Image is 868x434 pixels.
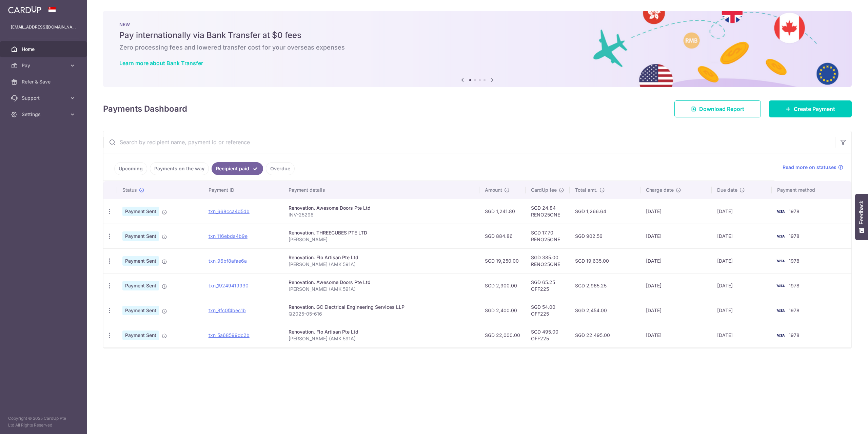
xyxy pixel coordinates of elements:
td: SGD 19,635.00 [570,248,640,273]
span: Feedback [859,201,865,224]
span: 1978 [789,258,800,264]
a: Upcoming [114,162,147,175]
span: Create Payment [794,105,835,113]
td: SGD 17.70 RENO25ONE [526,224,570,248]
a: Create Payment [769,100,852,117]
span: Refer & Save [22,78,66,85]
td: SGD 2,965.25 [570,273,640,298]
td: SGD 2,454.00 [570,298,640,323]
a: Payments on the way [150,162,209,175]
td: SGD 495.00 OFF225 [526,323,570,347]
span: Payment Sent [122,256,159,266]
td: SGD 902.56 [570,224,640,248]
img: Bank Card [774,257,787,265]
span: Settings [22,111,66,118]
span: Read more on statuses [783,164,836,171]
h6: Zero processing fees and lowered transfer cost for your overseas expenses [119,43,835,52]
p: [PERSON_NAME] (AMK 591A) [289,335,474,342]
input: Search by recipient name, payment id or reference [103,131,835,153]
button: Feedback - Show survey [855,194,868,240]
td: SGD 54.00 OFF225 [526,298,570,323]
a: txn_116ebda4b9e [209,233,248,239]
td: [DATE] [712,224,771,248]
span: Payment Sent [122,306,159,315]
td: SGD 24.84 RENO25ONE [526,199,570,224]
span: 1978 [789,307,800,313]
td: [DATE] [712,273,771,298]
td: [DATE] [640,323,712,347]
div: Renovation. Awesome Doors Pte Ltd [289,279,474,286]
a: txn_5a68599dc2b [209,332,250,338]
p: [PERSON_NAME] (AMK 591A) [289,261,474,268]
th: Payment ID [203,181,283,199]
td: SGD 884.86 [479,224,526,248]
td: SGD 1,266.64 [570,199,640,224]
a: txn_96bf8afae6a [209,258,247,264]
td: [DATE] [640,224,712,248]
img: Bank transfer banner [103,11,852,87]
td: SGD 385.00 RENO25ONE [526,248,570,273]
div: Renovation. THREECUBES PTE LTD [289,229,474,236]
p: [EMAIL_ADDRESS][DOMAIN_NAME] [11,24,76,31]
div: Renovation. Flo Artisan Pte Ltd [289,328,474,335]
a: Download Report [674,100,761,117]
span: 1978 [789,332,800,338]
p: [PERSON_NAME] (AMK 591A) [289,286,474,293]
th: Payment details [283,181,479,199]
td: [DATE] [640,199,712,224]
a: Recipient paid [212,162,263,175]
img: CardUp [8,5,41,14]
span: Total amt. [575,187,597,193]
span: Charge date [646,187,674,193]
a: Overdue [266,162,295,175]
span: Payment Sent [122,281,159,290]
img: Bank Card [774,207,787,215]
img: Bank Card [774,232,787,240]
td: SGD 2,400.00 [479,298,526,323]
th: Payment method [772,181,851,199]
td: [DATE] [640,273,712,298]
td: SGD 65.25 OFF225 [526,273,570,298]
span: Help [15,5,29,11]
img: Bank Card [774,282,787,290]
a: txn_8fc0f4bec1b [209,307,246,313]
h4: Payments Dashboard [103,103,187,115]
td: SGD 22,000.00 [479,323,526,347]
span: Pay [22,62,66,69]
td: [DATE] [712,199,771,224]
td: SGD 1,241.80 [479,199,526,224]
span: Due date [717,187,737,193]
p: [PERSON_NAME] [289,236,474,243]
a: Read more on statuses [783,164,843,171]
td: SGD 22,495.00 [570,323,640,347]
td: SGD 2,900.00 [479,273,526,298]
img: Bank Card [774,331,787,339]
span: 1978 [789,208,800,214]
div: Renovation. GC Electrical Engineering Services LLP [289,304,474,310]
td: [DATE] [640,298,712,323]
span: Payment Sent [122,207,159,216]
a: txn_668cca4d5db [209,208,250,214]
span: Payment Sent [122,231,159,241]
span: CardUp fee [531,187,557,193]
span: Download Report [699,105,744,113]
p: Q2025-05-616 [289,310,474,317]
span: 1978 [789,283,800,288]
a: txn_19249419930 [209,283,249,288]
span: 1978 [789,233,800,239]
td: SGD 19,250.00 [479,248,526,273]
div: Renovation. Awesome Doors Pte Ltd [289,205,474,211]
div: Renovation. Flo Artisan Pte Ltd [289,254,474,261]
span: Support [22,95,66,101]
td: [DATE] [712,298,771,323]
span: Home [22,46,66,53]
a: Learn more about Bank Transfer [119,60,203,67]
span: Amount [485,187,502,193]
img: Bank Card [774,306,787,315]
td: [DATE] [712,248,771,273]
p: NEW [119,22,835,27]
td: [DATE] [712,323,771,347]
span: Status [122,187,137,193]
p: INV-25298 [289,211,474,218]
h5: Pay internationally via Bank Transfer at $0 fees [119,30,835,41]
